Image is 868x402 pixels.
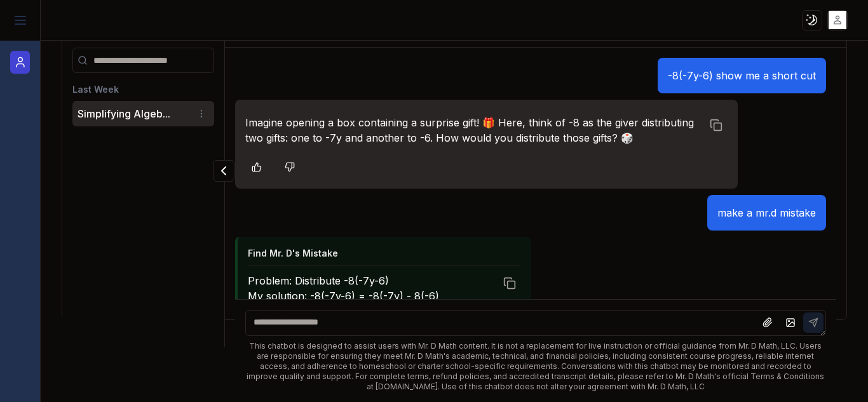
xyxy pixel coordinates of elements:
[245,115,702,145] p: Imagine opening a box containing a surprise gift! 🎁 Here, think of -8 as the giver distributing t...
[194,106,209,121] button: Conversation options
[717,205,816,220] p: make a mr.d mistake
[72,83,214,96] h3: Last Week
[245,341,827,392] div: This chatbot is designed to assist users with Mr. D Math content. It is not a replacement for liv...
[668,68,816,83] p: -8(-7y-6) show me a short cut
[213,160,234,182] button: Collapse panel
[248,273,496,334] p: Problem: Distribute -8(-7y-6) My solution: -8(-7y-6) = -8(-7y) - 8(-6) = 56y - 48 = 8y
[248,247,338,260] h4: Find Mr. D's Mistake
[829,11,847,29] img: placeholder-user.jpg
[78,106,170,121] button: Simplifying Algeb...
